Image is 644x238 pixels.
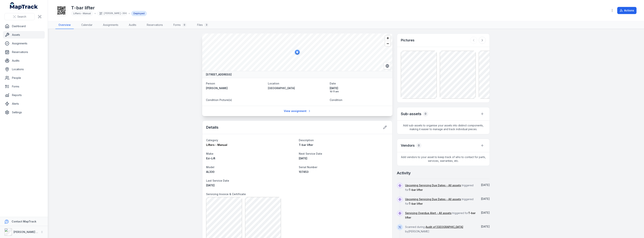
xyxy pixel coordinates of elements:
h2: Sub-assets [401,111,421,116]
time: 6/25/2024, 12:00:00 AM [206,184,215,187]
a: [GEOGRAPHIC_DATA] [268,86,327,90]
a: View assignment [281,107,313,115]
a: Reservations [3,48,45,56]
span: Date [330,82,336,85]
canvas: Map [202,34,392,71]
a: Servicing Overdue Alert - All assets [405,211,452,215]
h2: Activity [397,170,411,176]
a: Forms [3,83,45,90]
span: [DATE] [299,157,307,160]
a: Calendar [78,21,95,29]
button: Switch to Satellite View [384,62,391,69]
span: Add vendors to your asset to keep track of who to contact for parts, services, warranties, etc. [397,152,490,166]
span: triggered for [405,211,476,219]
span: [DATE] [481,211,490,214]
strong: [PERSON_NAME] Air [13,230,40,234]
strong: Contact MapTrack [12,220,36,223]
a: Locations [3,66,45,73]
time: 8/1/2025, 10:11:54 AM [330,86,389,93]
div: 3 [204,23,209,27]
span: [DATE] [481,183,490,187]
span: triggered for [405,198,473,205]
span: Category [206,139,218,142]
span: [DATE] [330,86,389,90]
a: Files3 [194,21,212,29]
div: 0 [182,23,187,27]
span: Description [299,139,314,142]
span: T-bar lifter [299,143,313,146]
div: [PERSON_NAME]-3043 [97,11,127,16]
a: Assignments [3,40,45,47]
a: Audits [126,21,139,29]
div: 0 [423,111,428,116]
time: 6/25/2025, 12:00:00 AM [299,157,307,160]
a: [PERSON_NAME] [206,86,265,90]
a: Settings [3,109,45,116]
a: Audits [3,57,45,64]
span: Lifters - Manual [206,143,227,146]
time: 8/18/2025, 11:00:00 AM [481,197,490,200]
h3: Vendors [401,143,415,148]
div: Deployed [131,11,147,16]
span: T-bar lifter [409,202,423,205]
span: Lifters - Manual [73,12,91,15]
a: Assignments [100,21,121,29]
strong: [STREET_ADDRESS] [206,73,232,76]
span: Next Service Date [299,152,322,155]
h2: Details [206,125,218,130]
a: Alerts [3,100,45,107]
button: Search [4,13,35,20]
span: [DATE] [481,225,490,228]
a: Forms0 [170,21,190,29]
a: Reports [3,91,45,99]
button: Zoom in [385,35,391,41]
span: Location [268,82,279,85]
div: 0 [416,143,421,148]
a: Assets [3,31,45,39]
span: triggered for [405,184,473,191]
span: T-bar lifter [409,188,423,191]
time: 8/1/2025, 10:12:15 AM [481,225,490,228]
a: Audit of [GEOGRAPHIC_DATA] [426,225,463,229]
span: Add sub-assets to organise your assets into distinct components, making it easier to manage and t... [397,121,490,134]
span: 10:11 am [330,90,389,93]
span: Condition [330,98,342,101]
h1: T-bar lifter [71,5,147,11]
span: [GEOGRAPHIC_DATA] [268,87,295,90]
a: Upcoming Servicing Due Dates - All assets [405,197,461,201]
span: Search [17,15,26,19]
time: 8/18/2025, 11:00:00 AM [481,211,490,214]
a: Upcoming Servicing Due Dates - All assets [405,184,461,187]
span: [DATE] [206,184,215,187]
a: Dashboard [3,22,45,30]
span: 107453 [299,170,309,173]
h3: Pictures [401,38,414,43]
a: MapTrack [10,2,38,10]
span: Model [206,166,214,169]
a: Reservations [144,21,166,29]
span: Last Service Date [206,179,229,182]
span: Servicing Invoice & Certificate [206,192,246,196]
span: Ezi-Lift [206,157,215,160]
span: [DATE] [481,197,490,200]
span: Make [206,152,213,155]
a: People [3,74,45,82]
span: Serial Number [299,166,317,169]
span: Scanned during by [PERSON_NAME] [405,225,463,233]
button: Zoom out [385,41,391,46]
button: Actions [617,7,637,14]
span: Person [206,82,215,85]
span: AL330 [206,170,215,173]
span: Condition Picture(s) [206,98,232,101]
a: Overview [55,21,74,29]
time: 8/18/2025, 11:30:00 AM [481,183,490,187]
